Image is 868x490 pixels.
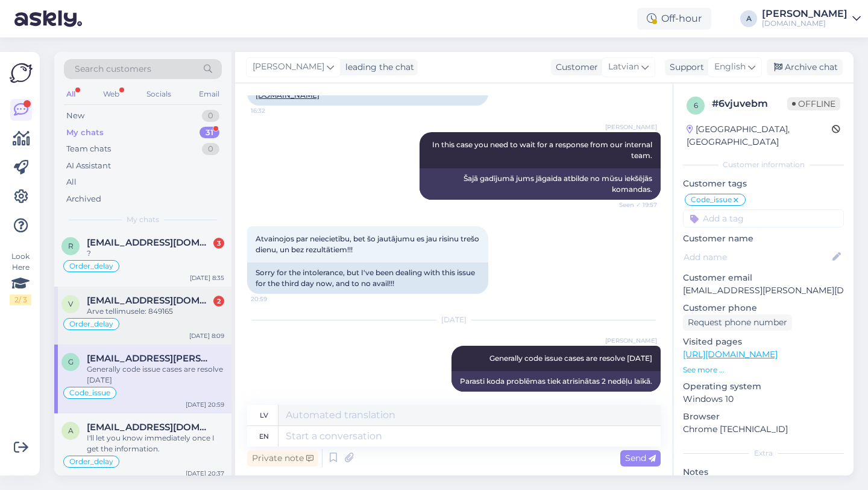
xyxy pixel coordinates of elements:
input: Add a tag [683,209,844,227]
p: Customer email [683,272,844,284]
span: 20:59 [251,294,296,304]
div: Look Here [10,251,31,305]
span: riskitactics@gmail.com [87,237,212,248]
span: In this case you need to wait for a response from our internal team. [432,140,654,160]
p: See more ... [683,364,844,375]
div: en [259,426,269,447]
p: Visited pages [683,336,844,348]
p: Browser [683,410,844,423]
span: Atvainojos par neiecietību, bet šo jautājumu es jau risinu trešo dienu, un bez rezultātiem!!! [256,234,481,254]
div: Extra [683,448,844,459]
span: 16:32 [251,106,296,115]
div: [PERSON_NAME] [762,9,848,19]
span: English [714,60,746,74]
div: [DOMAIN_NAME] [762,19,848,28]
span: Search customers [75,63,151,75]
div: leading the chat [341,61,414,74]
p: Customer phone [683,302,844,314]
span: Code_issue [69,389,110,396]
span: r [68,241,74,250]
p: Customer name [683,232,844,245]
div: 3 [213,238,224,249]
span: Seen ✓ 19:57 [612,200,657,209]
span: v [68,299,73,308]
div: 0 [202,143,219,155]
span: 6 [694,101,698,110]
div: Team chats [66,143,111,155]
span: Order_delay [69,262,113,270]
div: Archived [66,193,101,205]
span: a [68,426,74,435]
span: Generally code issue cases are resolve [DATE] [489,354,652,363]
span: g [68,357,74,366]
span: My chats [127,214,159,225]
div: Socials [144,86,174,102]
div: All [66,176,77,188]
div: Request phone number [683,314,792,331]
p: Customer tags [683,177,844,190]
div: Private note [247,450,318,466]
span: Latvian [608,60,639,74]
p: Windows 10 [683,393,844,406]
input: Add name [684,250,830,264]
img: Askly Logo [10,62,33,84]
span: [PERSON_NAME] [605,336,657,345]
div: A [740,10,757,27]
span: vitali2083@gmail.com [87,295,212,306]
div: lv [260,405,268,425]
a: [URL][DOMAIN_NAME] [683,349,778,360]
span: Offline [787,97,840,110]
div: Šajā gadījumā jums jāgaida atbilde no mūsu iekšējās komandas. [420,168,661,200]
div: New [66,110,84,122]
div: [GEOGRAPHIC_DATA], [GEOGRAPHIC_DATA] [687,123,832,148]
p: [EMAIL_ADDRESS][PERSON_NAME][DOMAIN_NAME] [683,284,844,297]
div: [DATE] [247,314,661,325]
div: [DATE] 8:09 [189,331,224,340]
span: grinmanis.janis@gmail.com [87,353,212,364]
div: Customer information [683,159,844,170]
div: Email [197,86,222,102]
div: My chats [66,127,104,139]
div: [DATE] 20:59 [186,400,224,409]
div: Parasti koda problēmas tiek atrisinātas 2 nedēļu laikā. [451,371,661,392]
div: I'll let you know immediately once I get the information. [87,433,224,454]
div: Sorry for the intolerance, but I've been dealing with this issue for the third day now, and to no... [247,262,488,294]
p: Operating system [683,380,844,393]
div: Archive chat [767,59,843,75]
div: Off-hour [637,8,711,30]
p: Notes [683,466,844,479]
span: Send [625,453,656,463]
div: AI Assistant [66,160,111,172]
span: Order_delay [69,458,113,465]
div: Support [665,61,704,74]
div: [DATE] 8:35 [190,273,224,282]
div: Web [101,86,122,102]
span: Code_issue [691,196,732,203]
span: 9:07 [612,392,657,401]
div: All [64,86,78,102]
span: Order_delay [69,320,113,328]
div: ? [87,248,224,259]
span: [PERSON_NAME] [253,60,324,74]
div: Arve tellimusele: 849165 [87,306,224,317]
div: 2 [213,296,224,307]
p: Chrome [TECHNICAL_ID] [683,423,844,436]
div: [DATE] 20:37 [186,469,224,478]
span: [PERSON_NAME] [605,122,657,132]
span: aigarssibekins@gmail.com [87,422,212,433]
div: 2 / 3 [10,294,31,305]
div: Generally code issue cases are resolve [DATE] [87,364,224,386]
a: [PERSON_NAME][DOMAIN_NAME] [762,9,861,28]
div: 0 [202,110,219,122]
div: 31 [200,127,219,139]
div: # 6vjuvebm [712,97,787,111]
div: Customer [551,61,598,74]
